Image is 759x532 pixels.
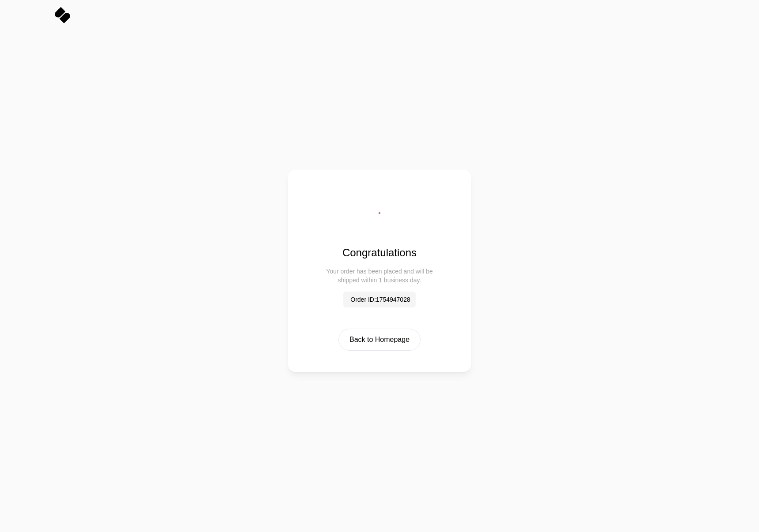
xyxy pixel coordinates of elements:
button: Back to Homepage [338,329,421,351]
div: animation [357,191,402,235]
img: sparq-logo-mini.svg [55,7,70,23]
span: Back to Homepage [349,334,410,345]
h1: Congratulations [318,246,441,260]
span: Order ID: 1754947028 [350,295,410,304]
h2: Your order has been placed and will be shipped within 1 business day. [318,267,441,285]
